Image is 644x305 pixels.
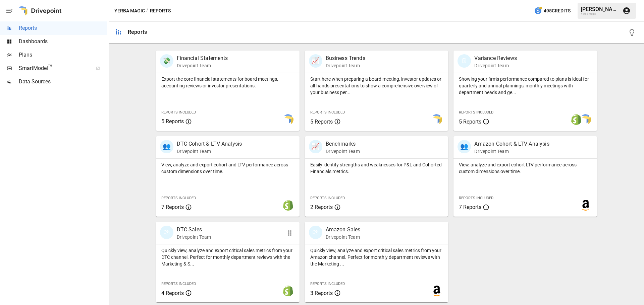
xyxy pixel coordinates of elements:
[161,161,294,175] p: View, analyze and export cohort and LTV performance across custom dimensions over time.
[310,282,345,286] span: Reports Included
[160,140,173,153] div: 👥
[19,51,107,59] span: Plans
[161,204,184,210] span: 7 Reports
[283,200,293,211] img: shopify
[544,7,571,15] span: 495 Credits
[326,226,361,234] p: Amazon Sales
[474,140,549,148] p: Amazon Cohort & LTV Analysis
[310,290,333,296] span: 3 Reports
[459,110,493,115] span: Reports Included
[177,226,211,234] p: DTC Sales
[310,247,443,267] p: Quickly view, analyze and export critical sales metrics from your Amazon channel. Perfect for mon...
[431,114,442,125] img: smart model
[474,148,549,155] p: Drivepoint Team
[580,200,591,211] img: amazon
[581,6,619,12] div: [PERSON_NAME]
[161,196,196,200] span: Reports Included
[326,148,360,155] p: Drivepoint Team
[177,148,242,155] p: Drivepoint Team
[458,54,471,68] div: 🗓
[283,286,293,296] img: shopify
[581,12,619,15] div: Yerba Magic
[48,63,53,72] span: ™
[474,62,517,69] p: Drivepoint Team
[309,226,322,239] div: 🛍
[474,54,517,62] p: Variance Reviews
[310,161,443,175] p: Easily identify strengths and weaknesses for P&L and Cohorted Financials metrics.
[459,196,493,200] span: Reports Included
[177,140,242,148] p: DTC Cohort & LTV Analysis
[459,76,592,96] p: Showing your firm's performance compared to plans is ideal for quarterly and annual plannings, mo...
[161,118,184,125] span: 5 Reports
[161,282,196,286] span: Reports Included
[571,114,582,125] img: shopify
[326,54,365,62] p: Business Trends
[146,7,149,15] div: /
[310,110,345,115] span: Reports Included
[309,54,322,68] div: 📈
[19,64,89,72] span: SmartModel
[459,161,592,175] p: View, analyze and export cohort LTV performance across custom dimensions over time.
[431,286,442,296] img: amazon
[310,204,333,210] span: 2 Reports
[310,76,443,96] p: Start here when preparing a board meeting, investor updates or all-hands presentations to show a ...
[19,78,107,86] span: Data Sources
[128,29,147,35] div: Reports
[177,234,211,240] p: Drivepoint Team
[160,54,173,68] div: 💸
[177,54,228,62] p: Financial Statements
[310,119,333,125] span: 5 Reports
[19,37,107,46] span: Dashboards
[310,196,345,200] span: Reports Included
[160,226,173,239] div: 🛍
[114,7,145,15] button: Yerba Magic
[531,5,573,17] button: 495Credits
[19,24,107,32] span: Reports
[326,140,360,148] p: Benchmarks
[161,247,294,267] p: Quickly view, analyze and export critical sales metrics from your DTC channel. Perfect for monthl...
[161,76,294,89] p: Export the core financial statements for board meetings, accounting reviews or investor presentat...
[459,204,481,210] span: 7 Reports
[580,114,591,125] img: smart model
[326,62,365,69] p: Drivepoint Team
[309,140,322,153] div: 📈
[177,62,228,69] p: Drivepoint Team
[161,110,196,115] span: Reports Included
[459,119,481,125] span: 5 Reports
[326,234,361,240] p: Drivepoint Team
[161,290,184,296] span: 4 Reports
[283,114,293,125] img: smart model
[458,140,471,153] div: 👥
